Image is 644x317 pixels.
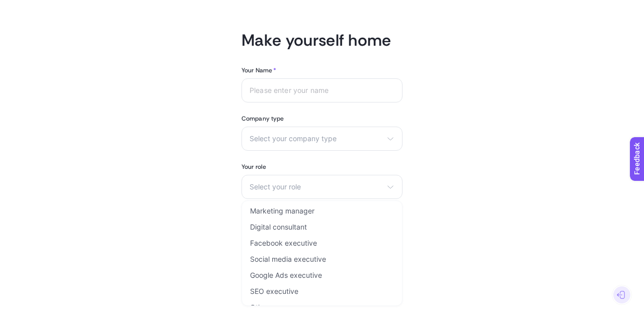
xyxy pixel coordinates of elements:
span: SEO executive [250,287,298,295]
input: Please enter your name [250,86,394,94]
span: Select your role [250,183,382,191]
label: Company type [242,115,403,123]
span: Select your company type [250,135,382,143]
span: Facebook executive [250,239,317,247]
span: Other [250,303,269,311]
span: Digital consultant [250,223,307,231]
span: Google Ads executive [250,271,322,279]
span: Social media executive [250,255,326,263]
span: Feedback [6,3,38,11]
span: Marketing manager [250,207,314,215]
label: Your Name [242,66,276,74]
h1: Make yourself home [242,30,403,50]
label: Your role [242,163,403,171]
